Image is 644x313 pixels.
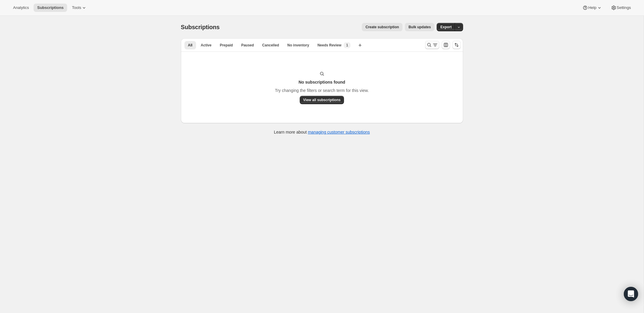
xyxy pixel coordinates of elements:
button: Bulk updates [405,23,434,31]
p: Try changing the filters or search term for this view. [275,87,369,93]
button: Customize table column order and visibility [442,41,450,49]
button: Analytics [10,4,32,12]
span: Bulk updates [408,25,431,29]
span: Paused [241,43,254,48]
button: Settings [607,4,634,12]
span: All [188,43,192,48]
span: Cancelled [262,43,279,48]
span: 1 [346,43,348,48]
span: View all subscriptions [303,98,341,102]
button: Subscriptions [34,4,67,12]
button: Tools [68,4,91,12]
span: Create subscription [365,25,399,29]
button: Sort the results [452,41,461,49]
h3: No subscriptions found [299,79,345,85]
span: Subscriptions [181,24,220,30]
span: Prepaid [220,43,233,48]
button: Create new view [355,41,365,49]
a: managing customer subscriptions [308,130,370,134]
span: Export [440,25,452,29]
span: Needs Review [318,43,342,48]
button: Export [437,23,455,31]
p: Learn more about [274,129,370,135]
button: View all subscriptions [300,96,344,104]
span: Help [588,5,596,10]
button: Create subscription [362,23,402,31]
button: Help [579,4,606,12]
span: Tools [72,5,81,10]
span: Settings [617,5,631,10]
button: Search and filter results [425,41,439,49]
div: Open Intercom Messenger [624,287,638,301]
span: Analytics [13,5,29,10]
span: Active [201,43,211,48]
span: No inventory [287,43,309,48]
span: Subscriptions [37,5,64,10]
